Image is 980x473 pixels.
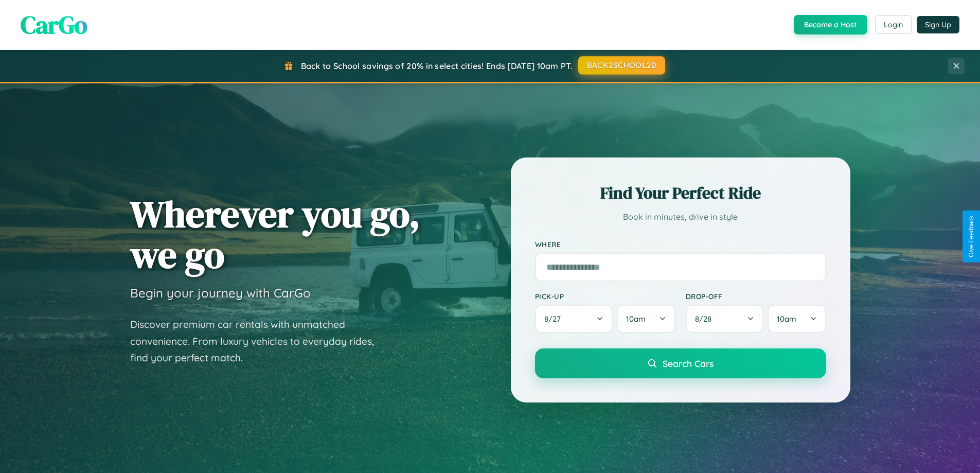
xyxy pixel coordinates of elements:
span: 8 / 27 [544,314,566,324]
span: 10am [777,314,796,324]
button: Search Cars [535,348,826,378]
button: Become a Host [794,15,867,34]
h1: Wherever you go, we go [130,194,420,275]
p: Book in minutes, drive in style [535,209,826,224]
button: 10am [617,305,675,333]
span: Search Cars [663,358,714,369]
span: 8 / 28 [695,314,717,324]
h3: Begin your journey with CarGo [130,285,311,301]
span: 10am [626,314,646,324]
label: Drop-off [686,292,826,301]
div: Give Feedback [968,216,975,257]
button: 10am [768,305,826,333]
button: BACK2SCHOOL20 [578,56,665,75]
h2: Find Your Perfect Ride [535,182,826,204]
p: Discover premium car rentals with unmatched convenience. From luxury vehicles to everyday rides, ... [130,316,387,366]
label: Pick-up [535,292,675,301]
span: CarGo [21,8,87,42]
label: Where [535,240,826,249]
button: Sign Up [917,16,959,33]
span: Back to School savings of 20% in select cities! Ends [DATE] 10am PT. [301,61,573,71]
button: 8/28 [686,305,764,333]
button: 8/27 [535,305,613,333]
button: Login [875,15,912,34]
